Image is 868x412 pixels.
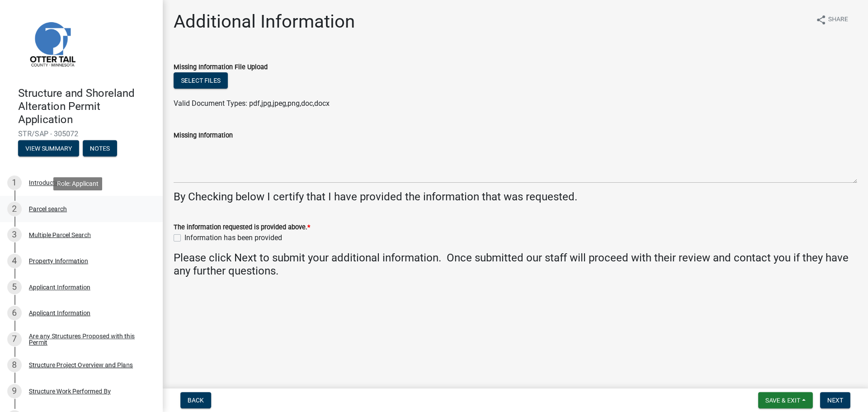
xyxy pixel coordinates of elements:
button: Back [180,392,211,408]
span: Next [827,397,843,404]
div: 5 [7,280,22,294]
span: STR/SAP - 305072 [18,129,145,138]
span: Valid Document Types: pdf,jpg,jpeg,png,doc,docx [174,99,330,108]
button: Notes [83,140,117,156]
div: Multiple Parcel Search [29,232,91,238]
div: 8 [7,358,22,372]
div: Parcel search [29,206,67,212]
button: Save & Exit [758,392,813,408]
h4: Structure and Shoreland Alteration Permit Application [18,87,156,126]
h4: By Checking below I certify that I have provided the information that was requested. [174,190,857,204]
label: Information has been provided [184,232,282,243]
h1: Additional Information [174,11,355,33]
h4: Please click Next to submit your additional information. Once submitted our staff will proceed wi... [174,251,857,278]
div: Are any Structures Proposed with this Permit [29,333,148,346]
div: Property Information [29,258,88,264]
wm-modal-confirm: Summary [18,146,79,153]
div: Applicant Information [29,310,90,316]
button: View Summary [18,140,79,156]
span: Save & Exit [765,397,800,404]
div: Introduction [29,180,64,186]
div: 4 [7,254,22,268]
div: 2 [7,202,22,216]
button: Next [820,392,850,408]
div: 6 [7,306,22,320]
img: Otter Tail County, Minnesota [18,9,86,77]
label: The information requested is provided above. [174,224,310,231]
div: Structure Project Overview and Plans [29,362,133,368]
div: 9 [7,384,22,398]
button: Select files [174,72,228,89]
div: Structure Work Performed By [29,388,111,394]
wm-modal-confirm: Notes [83,146,117,153]
button: shareShare [808,11,855,28]
span: Share [828,14,848,25]
i: share [816,14,826,25]
div: Role: Applicant [53,177,102,190]
div: 7 [7,332,22,346]
label: Missing Information [174,133,233,139]
div: 1 [7,175,22,190]
span: Back [188,397,204,404]
label: Missing Information File Upload [174,64,268,71]
div: 3 [7,227,22,242]
div: Applicant Information [29,284,90,290]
